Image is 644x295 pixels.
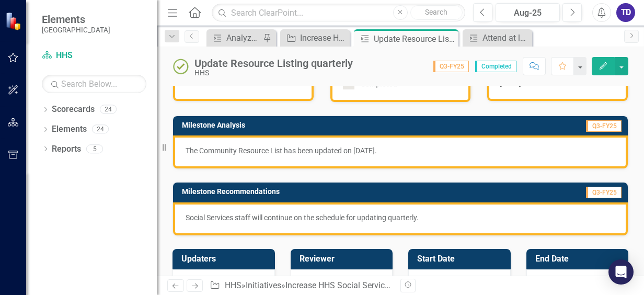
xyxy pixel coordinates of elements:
[616,3,635,22] button: TD
[374,32,456,46] div: Update Resource Listing quarterly
[425,8,447,16] span: Search
[482,31,530,44] div: Attend at least 10 outreach events monthly
[92,125,109,134] div: 24
[100,105,117,114] div: 24
[210,280,393,292] div: » » »
[496,3,560,22] button: Aug-25
[246,280,281,290] a: Initiatives
[285,280,488,290] a: Increase HHS Social Services Programming awareness
[417,254,505,264] h3: Start Date
[535,254,624,264] h3: End Date
[182,121,461,129] h3: Milestone Analysis
[433,61,469,72] span: Q3-FY25
[300,254,388,264] h3: Reviewer
[194,69,353,77] div: HHS
[212,4,465,22] input: Search ClearPoint...
[300,31,347,44] div: Increase HHS Social Services Programming awareness
[410,5,463,20] button: Search
[283,31,347,44] a: Increase HHS Social Services Programming awareness
[182,188,502,196] h3: Milestone Recommendations
[52,123,87,135] a: Elements
[42,50,146,62] a: HHS
[186,212,615,223] p: Social Services staff will continue on the schedule for updating quarterly.
[86,144,103,153] div: 5
[52,104,95,116] a: Scorecards
[42,13,110,26] span: Elements
[42,26,110,34] small: [GEOGRAPHIC_DATA]
[42,75,146,93] input: Search Below...
[209,31,260,44] a: Analyze data from Q3 FY 25 to see trend
[475,61,516,72] span: Completed
[5,11,25,31] img: ClearPoint Strategy
[181,254,270,264] h3: Updaters
[225,280,241,290] a: HHS
[172,58,189,75] img: Completed
[465,31,530,44] a: Attend at least 10 outreach events monthly
[226,31,260,44] div: Analyze data from Q3 FY 25 to see trend
[500,79,521,87] span: [DATE]
[586,187,622,198] span: Q3-FY25
[194,58,353,69] div: Update Resource Listing quarterly
[52,143,81,155] a: Reports
[608,259,634,285] div: Open Intercom Messenger
[186,145,615,156] p: The Community Resource List has been updated on [DATE].
[586,120,622,132] span: Q3-FY25
[499,7,556,19] div: Aug-25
